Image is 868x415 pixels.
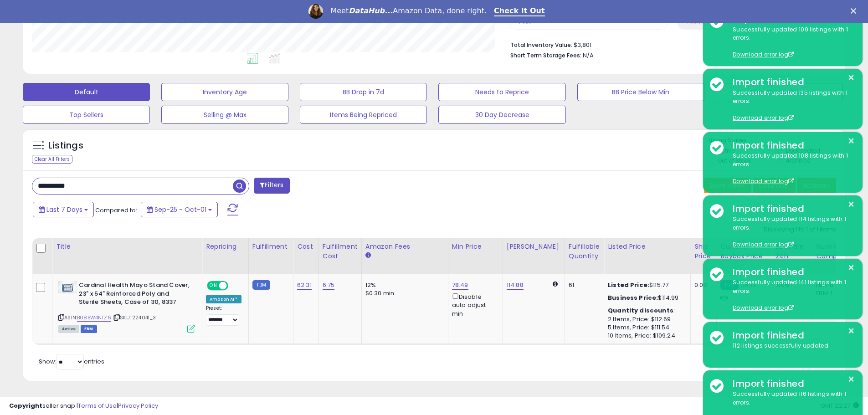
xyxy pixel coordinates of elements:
div: Import finished [726,377,856,390]
div: Fulfillable Quantity [569,242,600,261]
div: $114.99 [608,294,683,302]
button: × [847,262,855,273]
button: × [847,72,855,83]
button: Inventory Age [161,83,288,101]
a: Download error log [733,114,794,122]
a: 62.31 [297,281,312,290]
span: N/A [583,51,594,60]
button: Default [23,83,150,101]
strong: Copyright [9,401,42,410]
span: Last 7 Days [46,205,82,214]
small: Amazon Fees. [365,251,371,260]
a: Download error log [733,241,794,248]
span: OFF [227,282,241,290]
div: Title [56,242,198,251]
div: Cost [297,242,315,251]
button: × [847,325,855,337]
b: Business Price: [608,293,658,302]
div: Fulfillment Cost [323,242,358,261]
div: Ship Price [694,242,713,261]
i: DataHub... [349,6,393,15]
div: Preset: [206,305,241,326]
div: $0.30 min [365,289,441,297]
a: 78.49 [452,281,468,290]
div: : [608,307,683,315]
b: Cardinal Health Mayo Stand Cover, 23" x 54" Reinforced Poly and Sterile Sheets, Case of 30, 8337 [79,281,190,309]
a: 114.88 [507,281,524,290]
img: 31f2GcBTftL._SL40_.jpg [58,281,77,293]
button: Items Being Repriced [300,106,427,124]
button: Top Sellers [23,106,150,124]
div: 112 listings successfully updated. [726,342,856,350]
div: seller snap | | [9,402,158,410]
div: Min Price [452,242,499,251]
a: Download error log [733,177,794,185]
button: BB Drop in 7d [300,83,427,101]
div: ASIN: [58,281,195,332]
span: Sep-25 - Oct-01 [154,205,206,214]
div: 5 Items, Price: $111.54 [608,323,683,332]
button: Selling @ Max [161,106,288,124]
button: Filters [254,178,289,194]
div: Amazon Fees [365,242,444,251]
a: Download error log [733,51,794,58]
button: Needs to Reprice [438,83,565,101]
div: Amazon AI * [206,295,241,303]
span: FBM [81,325,97,333]
div: 10 Items, Price: $109.24 [608,332,683,340]
div: Successfully updated 114 listings with 1 errors. [726,215,856,249]
div: 61 [569,281,597,289]
a: Download error log [733,304,794,312]
div: [PERSON_NAME] [507,242,561,251]
a: 6.75 [323,281,335,290]
div: 12% [365,281,441,289]
a: Check It Out [494,6,545,16]
span: All listings currently available for purchase on Amazon [58,325,79,333]
small: FBM [252,280,270,290]
b: Total Inventory Value: [510,41,572,49]
div: Import finished [726,139,856,152]
a: Terms of Use [78,401,117,410]
li: $3,801 [510,39,829,50]
div: Successfully updated 108 listings with 1 errors. [726,152,856,185]
button: × [847,135,855,147]
div: 2 Items, Price: $112.69 [608,315,683,323]
div: Clear All Filters [32,155,72,164]
span: | SKU: 224041_3 [113,314,156,321]
div: Successfully updated 135 listings with 1 errors. [726,89,856,123]
div: $115.77 [608,281,683,289]
b: Quantity discounts [608,306,673,315]
button: Last 7 Days [33,202,94,217]
b: Listed Price: [608,281,649,289]
div: Successfully updated 109 listings with 1 errors. [726,26,856,59]
div: Listed Price [608,242,687,251]
button: × [847,374,855,385]
div: Disable auto adjust min [452,292,496,318]
span: Compared to: [95,206,137,215]
div: Import finished [726,266,856,279]
div: Repricing [206,242,245,251]
span: Show: entries [39,357,104,366]
small: Prev: N/A [687,20,705,26]
div: Import finished [726,202,856,215]
div: Import finished [726,76,856,89]
button: 30 Day Decrease [438,106,565,124]
b: Short Term Storage Fees: [510,51,581,59]
div: Import finished [726,329,856,342]
button: × [847,199,855,210]
button: BB Price Below Min [577,83,704,101]
img: Profile image for Georgie [308,4,323,19]
a: B08BW4NTZ6 [77,314,111,322]
a: Privacy Policy [118,401,158,410]
div: Close [851,8,860,14]
small: Prev: 0 [519,20,532,26]
button: Sep-25 - Oct-01 [141,202,218,217]
div: Fulfillment [252,242,289,251]
h5: Listings [48,139,83,152]
div: 0.00 [694,281,709,289]
div: Successfully updated 141 listings with 1 errors. [726,278,856,312]
div: Meet Amazon Data, done right. [330,6,487,15]
span: ON [208,282,219,290]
